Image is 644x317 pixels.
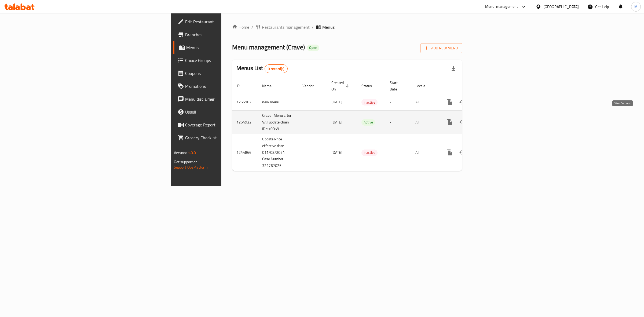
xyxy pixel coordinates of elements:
span: [DATE] [331,99,342,105]
td: - [385,134,411,171]
span: Locale [415,83,432,89]
span: Open [307,45,319,50]
a: Coverage Report [173,118,279,131]
span: Start Date [390,79,405,92]
a: Grocery Checklist [173,131,279,144]
span: 1.0.0 [188,149,196,156]
span: Inactive [361,150,378,156]
th: Actions [439,78,499,94]
div: Inactive [361,99,378,105]
span: Version: [174,149,187,156]
a: Restaurants management [255,24,310,30]
a: Promotions [173,80,279,93]
span: Menu disclaimer [185,96,275,102]
span: Choice Groups [185,57,275,64]
button: Add New Menu [420,43,462,53]
span: Vendor [302,83,321,89]
span: Coupons [185,70,275,76]
a: Menus [173,41,279,54]
span: Name [262,83,279,89]
td: All [411,94,439,110]
nav: breadcrumb [232,24,462,30]
div: Menu-management [485,3,518,10]
div: Open [307,45,319,51]
span: Branches [185,31,275,38]
a: Coupons [173,67,279,80]
div: Inactive [361,150,378,156]
td: - [385,94,411,110]
a: Menu disclaimer [173,93,279,105]
span: Coverage Report [185,122,275,128]
button: more [443,146,456,159]
div: Export file [447,62,460,75]
button: more [443,96,456,109]
table: enhanced table [232,78,499,171]
td: - [385,110,411,134]
span: Created On [331,79,351,92]
td: All [411,134,439,171]
span: [DATE] [331,149,342,156]
li: / [312,24,314,30]
a: Edit Restaurant [173,15,279,28]
button: more [443,116,456,129]
a: Support.OpsPlatform [174,164,208,171]
span: Menus [186,44,275,51]
button: Change Status [456,146,469,159]
button: Change Status [456,116,469,129]
span: Promotions [185,83,275,89]
span: Inactive [361,99,378,105]
span: Status [361,83,379,89]
span: Grocery Checklist [185,134,275,141]
a: Choice Groups [173,54,279,67]
button: Change Status [456,96,469,109]
a: Upsell [173,105,279,118]
span: Edit Restaurant [185,19,275,25]
span: Upsell [185,109,275,115]
span: Menus [322,24,335,30]
a: Branches [173,28,279,41]
span: Add New Menu [425,45,458,52]
span: ID [236,83,247,89]
div: Active [361,119,375,126]
span: Active [361,119,375,125]
td: All [411,110,439,134]
div: Total records count [265,64,288,73]
span: Restaurants management [262,24,310,30]
span: 3 record(s) [265,66,288,71]
h2: Menus List [236,64,288,73]
span: Get support on: [174,158,199,165]
span: M [634,4,638,10]
span: [DATE] [331,119,342,126]
div: [GEOGRAPHIC_DATA] [543,4,579,10]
